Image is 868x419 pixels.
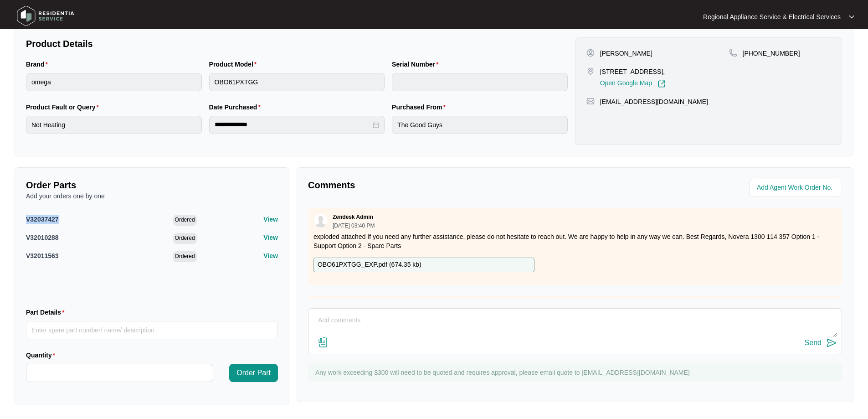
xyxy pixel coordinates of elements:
label: Serial Number [392,60,442,69]
p: exploded attached If you need any further assistance, please do not hesitate to reach out. We are... [313,232,837,250]
p: View [263,251,278,260]
p: [STREET_ADDRESS], [600,67,666,76]
button: Send [805,337,837,349]
a: Open Google Map [600,80,666,88]
p: OBO61PXTGG_EXP.pdf ( 674.35 kb ) [318,260,421,270]
label: Date Purchased [209,103,264,112]
input: Serial Number [392,73,568,91]
p: Regional Appliance Service & Electrical Services [703,12,841,21]
p: View [263,233,278,242]
label: Brand [26,60,51,69]
p: Zendesk Admin [333,213,373,221]
img: map-pin [729,49,737,57]
input: Part Details [26,321,278,339]
input: Purchased From [392,116,568,134]
label: Product Model [209,60,261,69]
label: Product Fault or Query [26,103,103,112]
p: [PERSON_NAME] [600,49,652,58]
input: Brand [26,73,202,91]
img: map-pin [586,97,595,105]
p: [EMAIL_ADDRESS][DOMAIN_NAME] [600,97,708,106]
img: residentia service logo [14,2,77,30]
p: Product Details [26,37,568,50]
input: Date Purchased [215,120,371,129]
span: Ordered [173,215,197,226]
input: Add Agent Work Order No. [757,182,837,193]
p: Any work exceeding $300 will need to be quoted and requires approval, please email quote to [EMAI... [315,368,837,377]
img: file-attachment-doc.svg [318,337,329,348]
p: Comments [308,179,569,191]
img: user.svg [314,214,328,228]
img: send-icon.svg [826,337,837,348]
img: map-pin [586,67,595,75]
input: Product Fault or Query [26,116,202,134]
img: user-pin [586,49,595,57]
label: Part Details [26,308,68,317]
span: Ordered [173,251,197,262]
span: V32010288 [26,234,59,241]
div: Send [805,339,822,347]
label: Purchased From [392,103,449,112]
img: Link-External [657,80,666,88]
p: Order Parts [26,179,278,191]
input: Product Model [209,73,385,91]
p: [DATE] 03:40 PM [333,223,375,228]
span: V32037427 [26,216,59,223]
label: Quantity [26,351,59,360]
input: Quantity [26,364,213,382]
span: V32011563 [26,252,59,259]
button: Order Part [229,364,278,382]
p: [PHONE_NUMBER] [743,49,800,58]
span: Order Part [236,367,271,378]
p: View [263,215,278,224]
img: dropdown arrow [849,15,854,19]
span: Ordered [173,233,197,244]
p: Add your orders one by one [26,191,278,201]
